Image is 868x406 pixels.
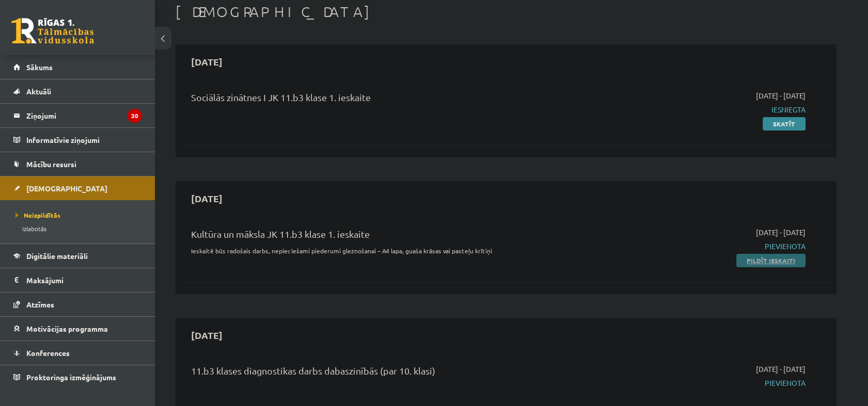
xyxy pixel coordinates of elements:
a: Digitālie materiāli [13,244,142,268]
i: 30 [128,109,142,123]
a: Neizpildītās [15,210,145,220]
span: Sākums [26,62,53,72]
a: Rīgas 1. Tālmācības vidusskola [11,18,94,44]
a: Mācību resursi [13,152,142,176]
a: Skatīt [763,117,806,131]
h2: [DATE] [181,186,233,210]
a: [DEMOGRAPHIC_DATA] [13,176,142,200]
a: Motivācijas programma [13,317,142,340]
div: 11.b3 klases diagnostikas darbs dabaszinībās (par 10. klasi) [191,364,595,383]
h2: [DATE] [181,50,233,74]
div: Sociālās zinātnes I JK 11.b3 klase 1. ieskaite [191,90,595,109]
span: Mācību resursi [26,159,76,169]
span: Iesniegta [611,104,806,115]
a: Atzīmes [13,293,142,316]
span: Motivācijas programma [26,324,108,333]
span: Izlabotās [15,224,46,233]
a: Ziņojumi30 [13,104,142,127]
a: Aktuāli [13,79,142,103]
span: [DATE] - [DATE] [756,90,806,101]
span: Konferences [26,348,70,358]
a: Pildīt ieskaiti [736,254,806,267]
span: Atzīmes [26,300,54,309]
a: Izlabotās [15,224,145,233]
h2: [DATE] [181,323,233,347]
a: Maksājumi [13,268,142,292]
h1: [DEMOGRAPHIC_DATA] [176,3,837,21]
span: Aktuāli [26,87,51,96]
span: Pievienota [611,241,806,252]
legend: Informatīvie ziņojumi [26,128,142,152]
span: Proktoringa izmēģinājums [26,372,116,382]
div: Kultūra un māksla JK 11.b3 klase 1. ieskaite [191,227,595,246]
span: [DEMOGRAPHIC_DATA] [26,184,107,193]
span: [DATE] - [DATE] [756,364,806,375]
span: [DATE] - [DATE] [756,227,806,238]
p: Ieskaitē būs radošais darbs, nepieciešami piederumi gleznošanai – A4 lapa, guaša krāsas vai paste... [191,246,595,255]
a: Sākums [13,55,142,79]
span: Digitālie materiāli [26,251,88,261]
a: Proktoringa izmēģinājums [13,365,142,389]
a: Informatīvie ziņojumi [13,128,142,152]
span: Pievienota [611,378,806,388]
legend: Maksājumi [26,268,142,292]
legend: Ziņojumi [26,104,142,127]
a: Konferences [13,341,142,365]
span: Neizpildītās [15,211,60,219]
